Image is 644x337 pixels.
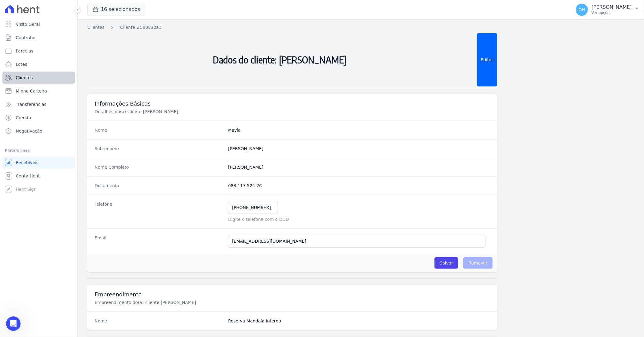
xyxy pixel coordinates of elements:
[2,112,75,124] a: Crédito
[571,1,644,18] button: DH [PERSON_NAME] Ver opções
[95,2,106,14] button: Início
[2,32,75,44] a: Contratos
[228,318,490,324] dd: Reserva Mandala Interno
[95,100,490,107] h3: Informações Básicas
[592,4,632,10] p: [PERSON_NAME]
[16,115,31,121] span: Crédito
[5,90,116,104] div: Darla diz…
[87,24,634,31] nav: Breadcrumb
[16,160,39,166] span: Recebíveis
[228,183,490,189] dd: 088.117.524 26
[16,61,27,67] span: Lotes
[95,146,223,152] dt: Sobrenome
[2,45,75,57] a: Parcelas
[10,58,83,64] div: Olá Darla, bom dia!
[120,24,161,31] a: Cliente #580830a1
[5,54,116,90] div: Adriane diz…
[228,216,490,222] p: Digite o telefone com o DDD
[10,76,83,82] div: Prontinho. [GEOGRAPHIC_DATA] ; )
[228,164,490,170] dd: [PERSON_NAME]
[2,157,75,169] a: Recebíveis
[477,33,497,86] a: Editar
[95,127,223,133] dt: Nome
[87,24,104,31] a: Clientes
[16,48,33,54] span: Parcelas
[19,199,24,204] button: Selecionador de GIF
[95,164,223,170] dt: Nome Completo
[95,183,223,189] dt: Documento
[29,6,51,10] h1: Operator
[27,31,74,36] a: [URL][DOMAIN_NAME]
[81,112,112,141] div: grin
[104,196,114,206] button: Enviar uma mensagem
[16,101,46,107] span: Transferências
[2,58,75,70] a: Lotes
[16,21,40,27] span: Visão Geral
[95,109,298,115] p: Detalhes do(a) cliente [PERSON_NAME]
[16,35,36,41] span: Contratos
[2,85,75,97] a: Minha Carteira
[95,291,490,298] h3: Empreendimento
[5,159,116,186] div: Adriane diz…
[2,72,75,84] a: Clientes
[27,40,112,46] div: Excluir: [DATE] R$672,00
[87,4,145,15] button: 16 selecionados
[2,18,75,30] a: Visão Geral
[10,67,83,73] div: Como vai?
[592,10,632,15] p: Ver opções
[106,2,117,13] div: Fechar
[17,3,27,13] img: Profile image for Operator
[73,90,116,104] div: Muito obrigada!
[95,299,298,305] p: Empreendimento do(a) cliente [PERSON_NAME]
[27,16,112,28] div: Cliente: [PERSON_NAME] 502C - AREIAS DO PLANALTO
[16,128,42,134] span: Negativação
[2,98,75,110] a: Transferências
[95,201,223,222] dt: Telefone
[78,94,112,100] div: Muito obrigada!
[16,75,33,81] span: Clientes
[95,235,223,248] dt: Email
[5,154,116,154] div: New messages divider
[463,257,493,269] span: Remover
[2,170,75,182] a: Conta Hent
[16,173,40,179] span: Conta Hent
[434,257,458,269] input: Salvar
[4,2,15,14] button: go back
[29,199,34,204] button: Upload do anexo
[5,147,72,154] div: Plataformas
[228,146,490,152] dd: [PERSON_NAME]
[10,174,39,177] div: Adriane • Há 3h
[5,54,88,86] div: Olá Darla, bom dia!Como vai?Prontinho. [GEOGRAPHIC_DATA] ; )
[5,104,116,149] div: Darla diz…
[5,186,116,196] textarea: Envie uma mensagem...
[9,199,14,204] button: Selecionador de Emoji
[87,33,472,86] h2: Dados do cliente: [PERSON_NAME]
[579,8,585,12] span: DH
[95,318,223,324] dt: Nome
[10,163,36,169] div: Imagina! = )
[76,104,116,144] div: grin
[5,159,41,173] div: Imagina! = )Adriane • Há 3h
[39,199,43,204] button: Start recording
[228,127,490,133] dd: Mayla
[6,316,21,331] iframe: Intercom live chat
[16,88,47,94] span: Minha Carteira
[2,125,75,137] a: Negativação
